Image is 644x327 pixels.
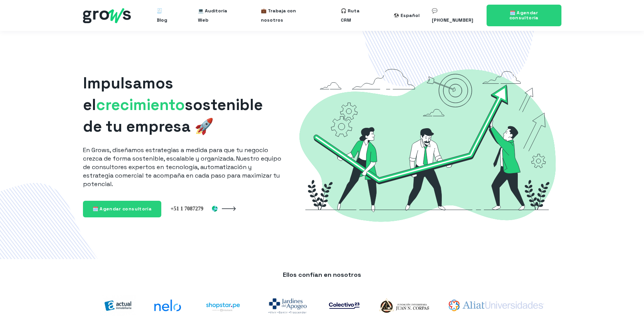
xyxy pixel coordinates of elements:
[265,294,310,317] img: jardines-del-apogeo
[83,146,281,188] p: En Grows, diseñamos estrategias a medida para que tu negocio crezca de forma sostenible, escalabl...
[91,271,554,279] p: Ellos confían en nosotros
[83,201,162,217] a: 🗓️ Agendar consultoría
[93,206,152,212] span: 🗓️ Agendar consultoría
[157,3,173,28] a: 🧾 Blog
[96,95,185,115] span: crecimiento
[171,205,218,212] img: Perú +51 1 7087279
[83,73,281,137] h1: Impulsamos el sostenible de tu empresa 🚀
[198,3,236,28] a: 💻 Auditoría Web
[294,56,561,234] img: Grows-Growth-Marketing-Hacking-Hubspot
[83,8,131,23] img: grows - hubspot
[487,5,561,26] a: 🗓️ Agendar consultoría
[449,300,544,311] img: aliat-universidades
[329,302,360,309] img: co23
[378,297,430,314] img: logo-Corpas
[199,297,247,314] img: shoptarpe
[341,3,369,28] a: 🎧 Ruta CRM
[509,10,539,21] span: 🗓️ Agendar consultoría
[432,3,477,28] a: 💬 [PHONE_NUMBER]
[261,3,316,28] a: 💼 Trabaja con nosotros
[154,300,181,311] img: nelo
[100,295,136,316] img: actual-inmobiliaria
[401,11,419,20] div: Español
